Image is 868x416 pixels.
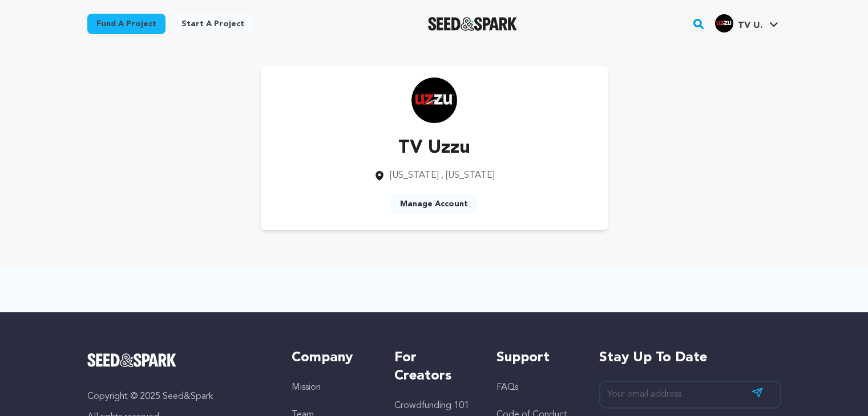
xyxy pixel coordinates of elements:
[87,390,269,403] p: Copyright © 2025 Seed&Spark
[713,12,781,32] a: TV U.'s Profile
[428,17,518,31] a: Seed&Spark Homepage
[292,383,321,392] a: Mission
[715,14,733,32] img: 968e98da858969f0.png
[715,14,762,32] div: TV U.'s Profile
[391,194,477,214] a: Manage Account
[738,21,762,30] span: TV U.
[87,353,177,367] img: Seed&Spark Logo
[292,349,371,367] h5: Company
[713,12,781,36] span: TV U.'s Profile
[394,401,469,410] a: Crowdfunding 101
[496,383,518,392] a: FAQs
[428,17,518,31] img: Seed&Spark Logo Dark Mode
[87,353,269,367] a: Seed&Spark Homepage
[411,78,457,123] img: https://seedandspark-static.s3.us-east-2.amazonaws.com/images/User/002/321/695/medium/968e98da858...
[599,349,781,367] h5: Stay up to date
[496,349,576,367] h5: Support
[374,134,495,162] p: TV Uzzu
[87,14,165,34] a: Fund a project
[441,171,495,180] span: , [US_STATE]
[390,171,439,180] span: [US_STATE]
[172,14,253,34] a: Start a project
[599,381,781,409] input: Your email address
[394,349,474,385] h5: For Creators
